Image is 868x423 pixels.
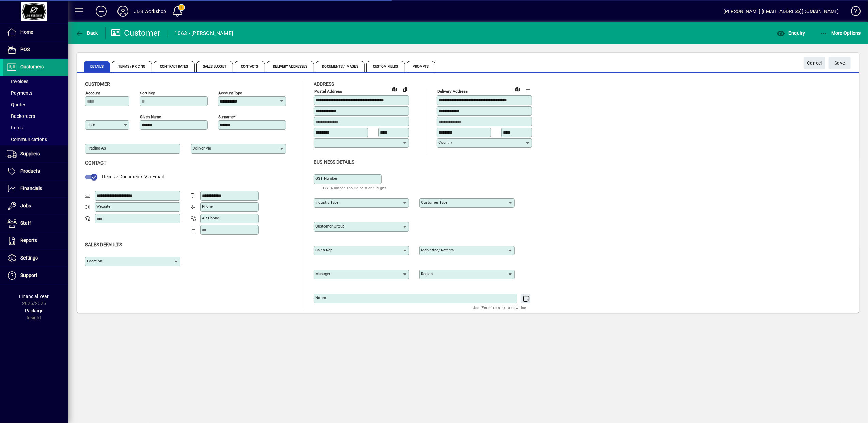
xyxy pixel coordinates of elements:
[315,224,344,229] mat-label: Customer group
[3,76,68,87] a: Invoices
[3,267,68,284] a: Support
[202,216,219,220] mat-label: Alt Phone
[3,41,68,58] a: POS
[87,146,106,151] mat-label: Trading as
[25,308,43,313] span: Package
[85,160,106,166] span: Contact
[829,57,851,69] button: Save
[20,203,31,208] span: Jobs
[421,271,433,276] mat-label: Region
[523,84,534,95] button: Choose address
[3,198,68,215] a: Jobs
[3,99,68,110] a: Quotes
[3,215,68,232] a: Staff
[192,146,211,151] mat-label: Deliver via
[3,110,68,122] a: Backorders
[3,122,68,134] a: Items
[807,58,822,69] span: Cancel
[3,180,68,197] a: Financials
[196,61,233,72] span: Sales Budget
[85,242,122,247] span: Sales defaults
[20,151,40,156] span: Suppliers
[400,84,411,95] button: Copy to Delivery address
[75,30,98,36] span: Back
[218,91,242,95] mat-label: Account Type
[20,168,40,174] span: Products
[473,303,526,311] mat-hint: Use 'Enter' to start a new line
[20,47,30,52] span: POS
[438,140,452,145] mat-label: Country
[175,28,233,39] div: 1063 - [PERSON_NAME]
[315,295,326,300] mat-label: Notes
[804,57,825,69] button: Cancel
[96,204,110,209] mat-label: Website
[407,61,436,72] span: Prompts
[85,91,100,95] mat-label: Account
[19,294,49,299] span: Financial Year
[315,176,337,181] mat-label: GST Number
[315,248,332,252] mat-label: Sales rep
[314,81,334,87] span: Address
[315,200,338,205] mat-label: Industry type
[7,113,35,119] span: Backorders
[3,163,68,180] a: Products
[112,5,134,17] button: Profile
[421,200,447,205] mat-label: Customer type
[7,79,28,84] span: Invoices
[316,61,365,72] span: Documents / Images
[111,28,161,38] div: Customer
[102,174,164,179] span: Receive Documents Via Email
[68,27,106,39] app-page-header-button: Back
[202,204,213,209] mat-label: Phone
[218,114,234,119] mat-label: Surname
[140,91,155,95] mat-label: Sort key
[7,137,47,142] span: Communications
[820,30,861,36] span: More Options
[20,255,38,261] span: Settings
[818,27,863,39] button: More Options
[87,122,95,127] mat-label: Title
[154,61,194,72] span: Contract Rates
[323,184,387,192] mat-hint: GST Number should be 8 or 9 digits
[267,61,314,72] span: Delivery Addresses
[724,6,839,17] div: [PERSON_NAME] [EMAIL_ADDRESS][DOMAIN_NAME]
[90,5,112,17] button: Add
[421,248,455,252] mat-label: Marketing/ Referral
[20,272,37,278] span: Support
[366,61,405,72] span: Custom Fields
[835,60,837,66] span: S
[835,58,845,69] span: ave
[3,250,68,267] a: Settings
[140,114,161,119] mat-label: Given name
[3,145,68,162] a: Suppliers
[84,61,110,72] span: Details
[7,125,23,130] span: Items
[846,1,859,23] a: Knowledge Base
[775,27,807,39] button: Enquiry
[7,102,26,107] span: Quotes
[87,258,102,263] mat-label: Location
[20,220,31,226] span: Staff
[389,83,400,94] a: View on map
[20,29,33,35] span: Home
[7,90,32,96] span: Payments
[235,61,265,72] span: Contacts
[314,159,354,165] span: Business details
[3,24,68,41] a: Home
[315,271,330,276] mat-label: Manager
[3,87,68,99] a: Payments
[3,232,68,249] a: Reports
[3,134,68,145] a: Communications
[112,61,152,72] span: Terms / Pricing
[20,238,37,243] span: Reports
[134,6,166,17] div: JD'S Workshop
[20,64,44,69] span: Customers
[777,30,805,36] span: Enquiry
[512,83,523,94] a: View on map
[74,27,100,39] button: Back
[20,186,42,191] span: Financials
